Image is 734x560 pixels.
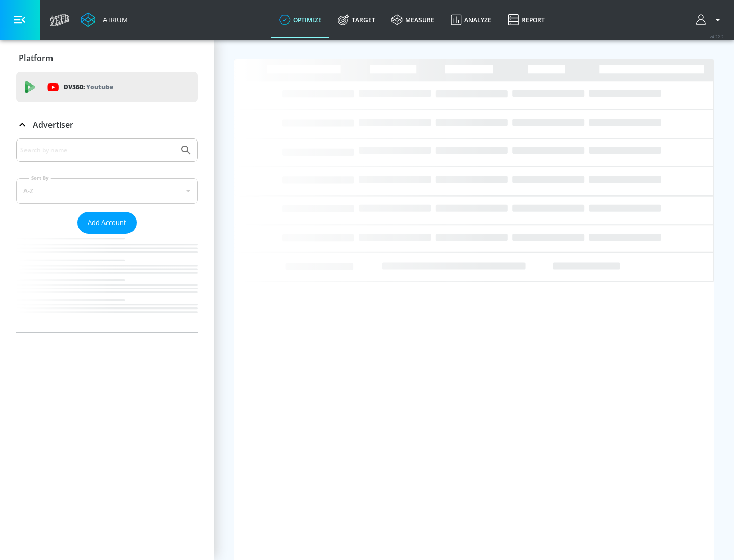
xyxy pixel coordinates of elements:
[29,175,51,181] label: Sort By
[20,144,175,157] input: Search by name
[16,234,198,332] nav: list of Advertiser
[81,12,128,27] a: Atrium
[500,2,553,38] a: Report
[330,2,383,38] a: Target
[16,110,198,139] div: Advertiser
[383,2,442,38] a: measure
[33,119,73,130] p: Advertiser
[64,81,113,93] p: DV360:
[88,217,126,229] span: Add Account
[271,2,330,38] a: optimize
[86,81,113,92] p: Youtube
[99,15,128,24] div: Atrium
[442,2,500,38] a: Analyze
[77,212,137,234] button: Add Account
[19,52,53,64] p: Platform
[16,72,198,102] div: DV360: Youtube
[16,44,198,72] div: Platform
[16,178,198,204] div: A-Z
[16,138,198,332] div: Advertiser
[710,34,724,39] span: v 4.22.2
